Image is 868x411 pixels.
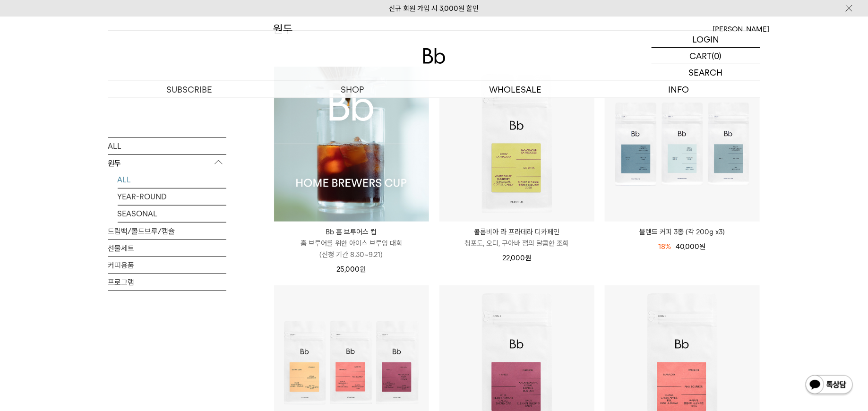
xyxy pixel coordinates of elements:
span: 25,000 [337,265,366,274]
div: 18% [659,241,671,252]
span: 22,000 [502,254,531,262]
a: 선물세트 [108,240,226,256]
p: 청포도, 오디, 구아바 잼의 달콤한 조화 [439,238,594,249]
img: 블렌드 커피 3종 (각 200g x3) [605,67,760,222]
a: SEASONAL [118,205,226,222]
p: LOGIN [692,31,719,47]
a: 콜롬비아 라 프라데라 디카페인 청포도, 오디, 구아바 잼의 달콤한 조화 [439,226,594,249]
p: 콜롬비아 라 프라데라 디카페인 [439,226,594,238]
img: 로고 [423,48,446,64]
a: SHOP [271,81,434,98]
p: Bb 홈 브루어스 컵 [274,226,429,238]
img: 1000001223_add2_021.jpg [274,67,429,222]
p: CART [690,48,712,64]
img: 카카오톡 채널 1:1 채팅 버튼 [805,374,854,397]
span: 원 [525,254,531,262]
p: 홈 브루어를 위한 아이스 브루잉 대회 (신청 기간 8.30~9.21) [274,238,429,260]
a: ALL [108,137,226,154]
a: CART (0) [652,48,760,64]
a: 블렌드 커피 3종 (각 200g x3) [605,226,760,238]
a: LOGIN [652,31,760,48]
p: INFO [597,81,760,98]
a: YEAR-ROUND [118,188,226,205]
p: WHOLESALE [434,81,597,98]
a: Bb 홈 브루어스 컵 홈 브루어를 위한 아이스 브루잉 대회(신청 기간 8.30~9.21) [274,226,429,260]
span: 원 [700,242,706,251]
span: 40,000 [676,242,706,251]
a: Bb 홈 브루어스 컵 [274,67,429,222]
a: 신규 회원 가입 시 3,000원 할인 [389,4,479,13]
p: (0) [712,48,722,64]
a: 드립백/콜드브루/캡슐 [108,223,226,239]
p: SEARCH [689,64,723,81]
img: 콜롬비아 라 프라데라 디카페인 [439,67,594,222]
span: 원 [360,265,366,274]
a: ALL [118,171,226,188]
a: 커피용품 [108,257,226,273]
a: 프로그램 [108,274,226,290]
a: SUBSCRIBE [108,81,271,98]
p: 원두 [108,154,226,171]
